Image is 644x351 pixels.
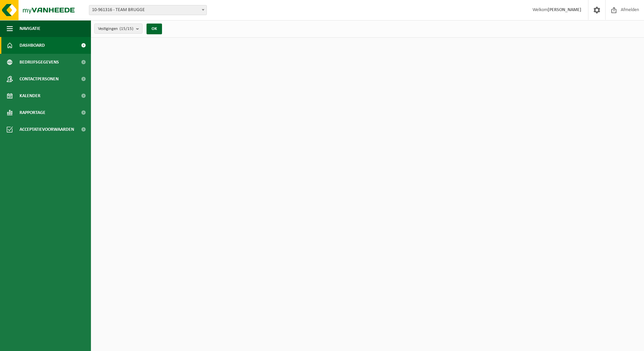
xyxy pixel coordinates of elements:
count: (15/15) [120,27,133,31]
span: 10-961316 - TEAM BRUGGE [89,5,207,15]
button: OK [147,24,162,34]
span: 10-961316 - TEAM BRUGGE [89,5,206,15]
span: Dashboard [20,37,45,54]
strong: [PERSON_NAME] [548,7,581,12]
span: Bedrijfsgegevens [20,54,59,71]
button: Vestigingen(15/15) [94,24,142,34]
span: Navigatie [20,20,40,37]
span: Vestigingen [98,24,133,34]
span: Rapportage [20,104,45,121]
span: Kalender [20,87,40,104]
span: Acceptatievoorwaarden [20,121,74,138]
span: Contactpersonen [20,71,59,87]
